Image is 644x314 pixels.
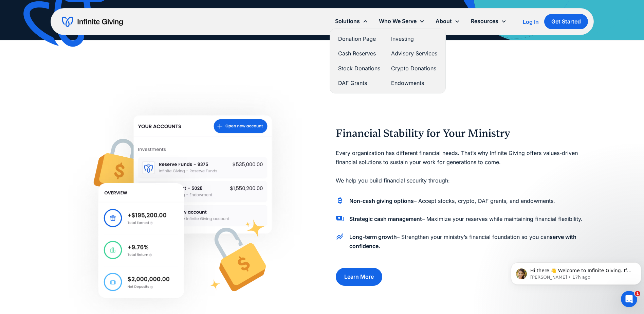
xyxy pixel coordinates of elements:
a: DAF Grants [338,78,380,88]
nav: Solutions [330,29,446,93]
a: Advisory Services [391,49,437,58]
strong: Non-cash giving options [349,197,414,204]
p: Every organization has different financial needs. That’s why Infinite Giving offers values-driven... [336,149,583,186]
div: About [436,17,452,26]
p: – Accept stocks, crypto, DAF grants, and endowments. [349,196,555,206]
a: Investing [391,34,437,43]
a: Crypto Donations [391,64,437,73]
span: 1 [635,291,640,296]
a: Cash Reserves [338,49,380,58]
a: Donation Page [338,34,380,43]
div: Who We Serve [373,14,430,29]
a: Log In [523,18,539,26]
p: – Maximize your reserves while maintaining financial flexibility. [349,214,583,224]
div: Solutions [335,17,360,26]
p: – Strengthen your ministry’s financial foundation so you can [349,232,583,251]
div: About [430,14,465,29]
iframe: Intercom live chat [621,291,637,307]
a: Get Started [544,14,588,29]
iframe: Intercom notifications message [508,248,644,296]
strong: Strategic cash management [349,215,422,222]
div: Resources [465,14,512,29]
a: home [62,16,123,27]
div: Log In [523,19,539,24]
div: Solutions [330,14,373,29]
a: Stock Donations [338,64,380,73]
strong: Long-term growth [349,233,397,240]
h2: Financial Stability for Your Ministry [336,127,583,140]
a: Endowments [391,78,437,88]
div: Resources [471,17,498,26]
div: Who We Serve [379,17,417,26]
a: Learn More [336,268,382,286]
